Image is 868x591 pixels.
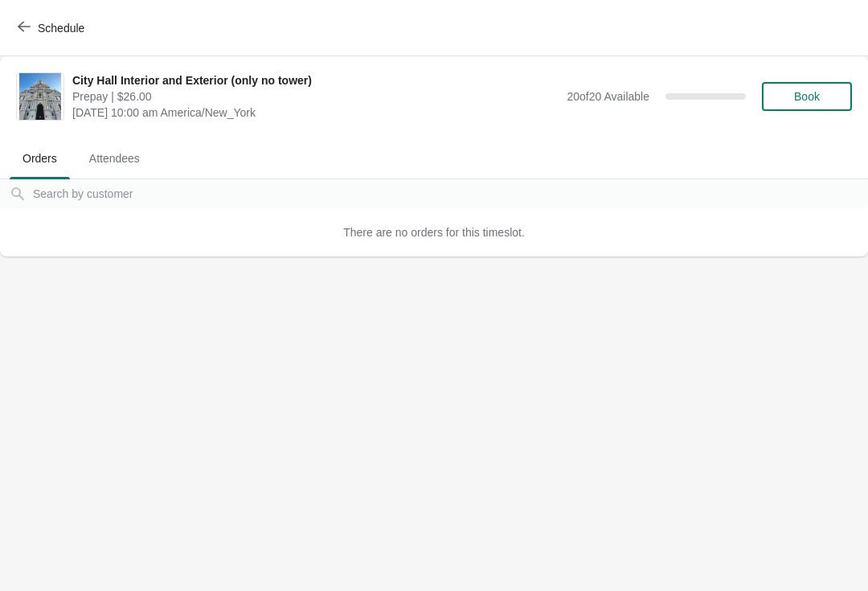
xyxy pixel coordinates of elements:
span: Schedule [38,22,84,35]
span: Prepay | $26.00 [72,88,559,105]
span: There are no orders for this timeslot. [343,226,525,239]
span: Book [794,90,820,103]
button: Schedule [8,14,97,43]
span: City Hall Interior and Exterior (only no tower) [72,72,559,88]
span: 20 of 20 Available [567,90,649,103]
span: [DATE] 10:00 am America/New_York [72,105,559,121]
span: Attendees [76,144,153,173]
img: City Hall Interior and Exterior (only no tower) [19,73,62,120]
span: Orders [10,144,70,173]
input: Search by customer [32,179,868,208]
button: Book [762,82,852,111]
